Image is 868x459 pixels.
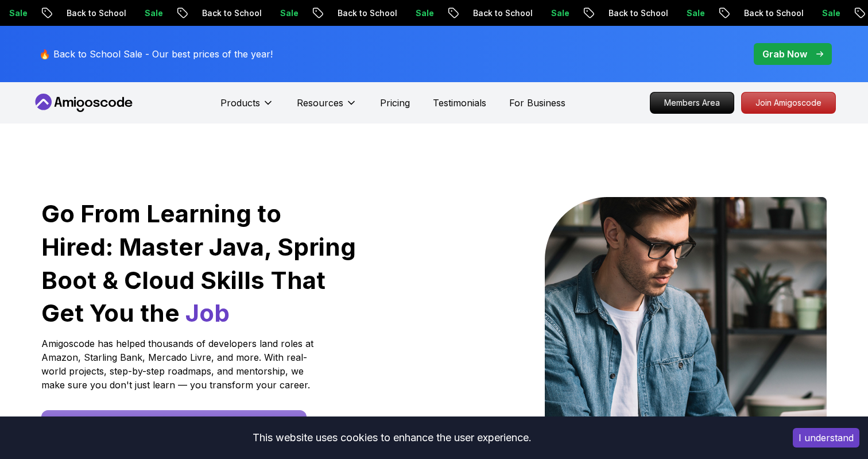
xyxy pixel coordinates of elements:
[433,96,486,110] a: Testimonials
[595,7,631,19] p: Sale
[297,96,357,119] button: Resources
[188,7,225,19] p: Sale
[297,96,343,110] p: Resources
[509,96,565,110] a: For Business
[650,92,734,114] a: Members Area
[41,197,358,330] h1: Go From Learning to Hired: Master Java, Spring Boot & Cloud Skills That Get You the
[39,47,273,61] p: 🔥 Back to School Sale - Our best prices of the year!
[762,47,807,61] p: Grab Now
[381,7,459,19] p: Back to School
[220,96,260,110] p: Products
[793,428,859,448] button: Accept cookies
[517,7,595,19] p: Back to School
[246,7,324,19] p: Back to School
[459,7,496,19] p: Sale
[742,92,835,113] p: Join Amigoscode
[380,96,410,110] a: Pricing
[185,298,230,327] span: Job
[220,96,274,119] button: Products
[324,7,361,19] p: Sale
[53,7,90,19] p: Sale
[9,425,776,450] div: This website uses cookies to enhance the user experience.
[650,92,734,113] p: Members Area
[788,7,866,19] p: Back to School
[41,410,307,438] a: Start Free [DATE] - Build Your First Project This Week
[741,92,836,114] a: Join Amigoscode
[730,7,767,19] p: Sale
[110,7,188,19] p: Back to School
[652,7,730,19] p: Back to School
[41,337,317,392] p: Amigoscode has helped thousands of developers land roles at Amazon, Starling Bank, Mercado Livre,...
